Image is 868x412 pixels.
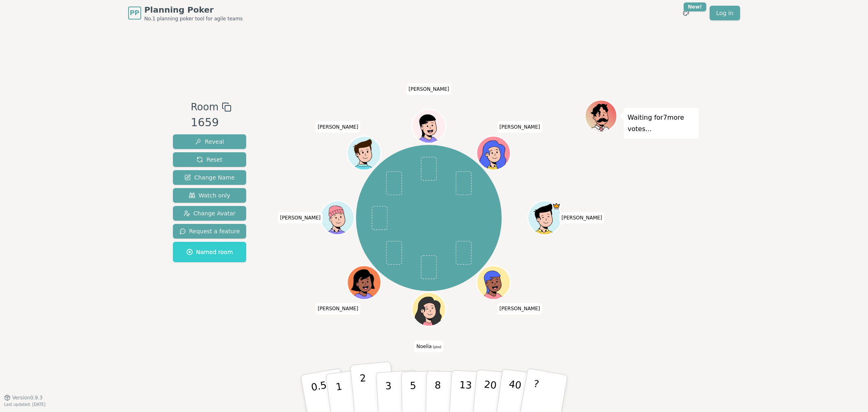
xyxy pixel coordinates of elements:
button: New! [679,6,693,20]
span: Click to change your name [414,341,443,352]
div: 1659 [191,114,232,131]
span: Last updated: [DATE] [4,402,46,407]
span: (you) [432,345,442,349]
span: PP [130,8,139,18]
span: Click to change your name [407,83,451,95]
span: Change Name [184,173,234,182]
span: Watch only [189,191,230,199]
span: Room [191,100,219,114]
span: Planning Poker [144,4,243,15]
span: Lukas is the host [552,202,561,210]
span: Click to change your name [498,121,542,133]
span: Click to change your name [498,303,542,315]
a: Log in [710,6,740,20]
button: Watch only [173,188,247,203]
button: Reveal [173,134,247,149]
p: Waiting for 7 more votes... [628,112,695,135]
div: New! [684,2,707,11]
button: Version0.9.3 [4,394,43,401]
span: Change Avatar [184,209,236,217]
button: Change Name [173,170,247,185]
button: Click to change your avatar [413,294,445,325]
span: No.1 planning poker tool for agile teams [144,15,243,22]
span: Click to change your name [560,212,604,224]
span: Click to change your name [316,303,361,315]
button: Named room [173,242,247,262]
button: Reset [173,152,247,167]
span: Request a feature [179,227,240,235]
button: Change Avatar [173,206,247,221]
span: Click to change your name [278,212,323,224]
a: PPPlanning PokerNo.1 planning poker tool for agile teams [128,4,243,22]
button: Request a feature [173,224,247,239]
span: Reveal [195,138,224,146]
span: Click to change your name [316,121,361,133]
span: Reset [197,156,222,164]
span: Version 0.9.3 [12,394,43,401]
span: Named room [186,248,233,256]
